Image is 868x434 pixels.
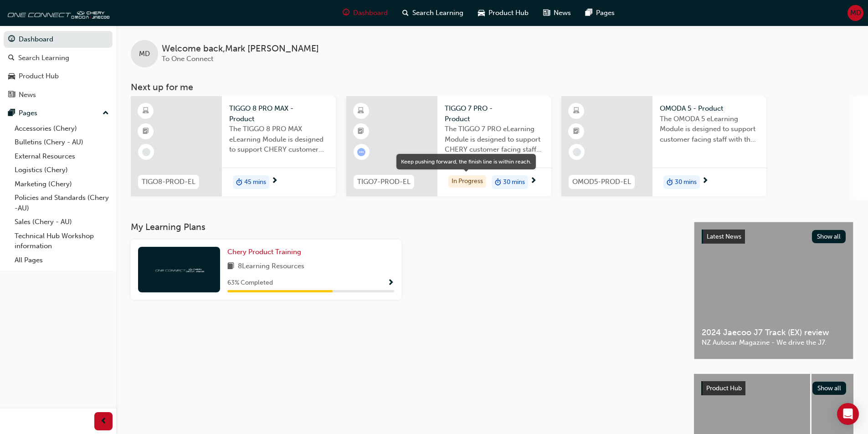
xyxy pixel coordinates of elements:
[11,177,113,191] a: Marketing (Chery)
[503,177,525,188] span: 30 mins
[131,96,336,196] a: TIGO8-PROD-ELTIGGO 8 PRO MAX - ProductThe TIGGO 8 PRO MAX eLearning Module is designed to support...
[448,175,486,188] div: In Progress
[4,31,113,48] a: Dashboard
[11,122,113,136] a: Accessories (Chery)
[561,96,766,196] a: OMOD5-PROD-ELOMODA 5 - ProductThe OMODA 5 eLearning Module is designed to support customer facing...
[543,7,550,19] span: news-icon
[573,126,580,138] span: booktick-icon
[596,8,615,18] span: Pages
[812,230,846,243] button: Show all
[4,87,113,103] a: News
[445,124,544,155] span: The TIGGO 7 PRO eLearning Module is designed to support CHERY customer facing staff with the prod...
[19,108,37,118] div: Pages
[343,7,349,19] span: guage-icon
[142,177,195,187] span: TIGO8-PROD-EL
[11,253,113,267] a: All Pages
[8,72,15,81] span: car-icon
[227,261,234,272] span: book-icon
[244,177,266,188] span: 45 mins
[357,177,411,187] span: TIGO7-PROD-EL
[495,176,501,188] span: duration-icon
[387,277,394,289] button: Show Progress
[4,50,113,66] a: Search Learning
[162,44,319,54] span: Welcome back , Mark [PERSON_NAME]
[335,4,395,22] a: guage-iconDashboard
[573,105,580,117] span: learningResourceType_ELEARNING-icon
[143,126,149,138] span: booktick-icon
[103,107,109,119] span: up-icon
[412,8,463,18] span: Search Learning
[8,109,15,117] span: pages-icon
[702,230,846,244] a: Latest NewsShow all
[395,4,471,22] a: search-iconSearch Learning
[445,103,544,124] span: TIGGO 7 PRO - Product
[402,7,409,19] span: search-icon
[353,8,388,18] span: Dashboard
[5,4,109,22] img: oneconnect
[229,124,329,155] span: The TIGGO 8 PRO MAX eLearning Module is designed to support CHERY customer facing staff with the ...
[346,96,551,196] a: TIGO7-PROD-ELTIGGO 7 PRO - ProductThe TIGGO 7 PRO eLearning Module is designed to support CHERY c...
[701,381,846,396] a: Product HubShow all
[238,261,304,272] span: 8 Learning Resources
[694,222,853,359] a: Latest NewsShow all2024 Jaecoo J7 Track (EX) reviewNZ Autocar Magazine - We drive the J7.
[116,82,868,92] h3: Next up for me
[4,68,113,85] a: Product Hub
[11,229,113,253] a: Technical Hub Workshop information
[847,5,863,21] button: MD
[227,278,273,288] span: 63 % Completed
[478,7,485,19] span: car-icon
[572,177,631,187] span: OMOD5-PROD-EL
[357,148,365,156] span: learningRecordVerb_ATTEMPT-icon
[675,177,697,188] span: 30 mins
[162,55,213,63] span: To One Connect
[488,8,529,18] span: Product Hub
[229,103,329,124] span: TIGGO 8 PRO MAX - Product
[530,177,537,185] span: next-icon
[11,215,113,229] a: Sales (Chery - AU)
[358,105,364,117] span: learningResourceType_ELEARNING-icon
[11,149,113,163] a: External Resources
[578,4,622,22] a: pages-iconPages
[702,327,846,338] span: 2024 Jaecoo J7 Track (EX) review
[8,54,15,62] span: search-icon
[131,222,679,232] h3: My Learning Plans
[554,8,571,18] span: News
[100,416,107,427] span: prev-icon
[11,191,113,215] a: Policies and Standards (Chery -AU)
[702,177,709,185] span: next-icon
[18,53,69,63] div: Search Learning
[154,265,204,274] img: oneconnect
[227,247,305,257] a: Chery Product Training
[573,148,581,156] span: learningRecordVerb_NONE-icon
[850,8,861,18] span: MD
[667,176,673,188] span: duration-icon
[387,279,394,287] span: Show Progress
[4,105,113,122] button: Pages
[11,135,113,149] a: Bulletins (Chery - AU)
[401,158,531,166] div: Keep pushing forward, the finish line is within reach.
[660,103,759,114] span: OMODA 5 - Product
[11,163,113,177] a: Logistics (Chery)
[707,233,741,240] span: Latest News
[236,176,242,188] span: duration-icon
[837,403,859,425] div: Open Intercom Messenger
[271,177,278,185] span: next-icon
[143,105,149,117] span: learningResourceType_ELEARNING-icon
[142,148,150,156] span: learningRecordVerb_NONE-icon
[358,126,364,138] span: booktick-icon
[536,4,578,22] a: news-iconNews
[139,49,150,59] span: MD
[4,29,113,105] button: DashboardSearch LearningProduct HubNews
[471,4,536,22] a: car-iconProduct Hub
[702,337,846,348] span: NZ Autocar Magazine - We drive the J7.
[706,384,742,392] span: Product Hub
[660,114,759,145] span: The OMODA 5 eLearning Module is designed to support customer facing staff with the product and sa...
[19,90,36,100] div: News
[812,382,847,395] button: Show all
[586,7,592,19] span: pages-icon
[8,91,15,99] span: news-icon
[19,71,59,82] div: Product Hub
[227,248,301,256] span: Chery Product Training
